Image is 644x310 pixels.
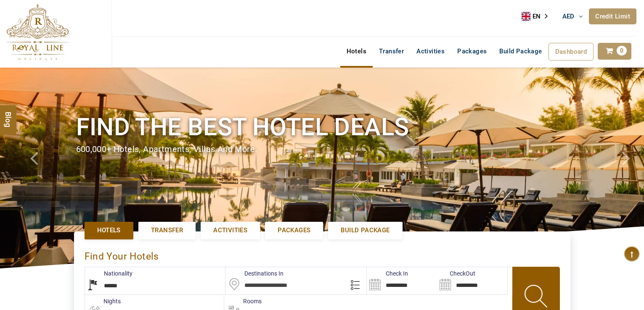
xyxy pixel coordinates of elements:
a: 0 [598,43,631,60]
a: Credit Limit [589,8,636,24]
a: EN [522,10,554,23]
span: Transfer [151,226,183,235]
label: Destinations In [225,269,284,278]
div: Find Your Hotels [85,242,560,267]
a: Activities [201,222,260,239]
aside: Language selected: English [522,10,554,23]
label: CheckOut [437,269,475,278]
label: Nationality [85,269,133,278]
span: Hotels [97,226,121,235]
div: Language [522,10,554,23]
a: Build Package [328,222,402,239]
a: Packages [265,222,323,239]
a: Transfer [373,43,410,60]
a: Hotels [340,43,373,60]
input: Search [367,267,437,294]
img: The Royal Line Holidays [6,4,69,60]
h1: Find the best hotel deals [76,111,568,143]
label: Rooms [224,297,262,305]
a: Build Package [493,43,548,60]
span: Dashboard [555,48,587,55]
span: AED [562,13,575,20]
span: Build Package [341,226,390,235]
a: Transfer [138,222,196,239]
div: 600,000+ hotels, apartments, villas and more. [76,143,568,155]
a: Activities [410,43,451,60]
span: 0 [617,46,627,55]
a: Packages [451,43,493,60]
label: nights [85,297,121,305]
label: Check In [367,269,408,278]
input: Search [437,267,507,294]
span: Activities [213,226,247,235]
a: Hotels [85,222,133,239]
span: Packages [278,226,310,235]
